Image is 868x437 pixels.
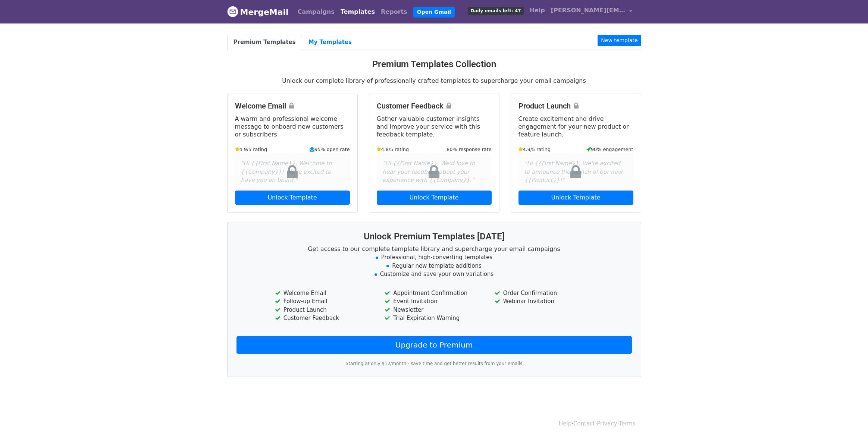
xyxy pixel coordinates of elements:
a: [PERSON_NAME][EMAIL_ADDRESS][DOMAIN_NAME] [548,3,635,21]
a: Unlock Template [235,191,350,205]
a: MergeMail [227,4,289,20]
div: "Hi {{First Name}}, Welcome to {{Company}}! We're excited to have you on board." [235,153,350,191]
a: Help [559,420,571,427]
li: Follow-up Email [275,297,373,306]
p: Unlock our complete library of professionally crafted templates to supercharge your email campaigns [227,77,641,85]
li: Product Launch [275,306,373,314]
small: 90% engagement [586,146,633,153]
h3: Unlock Premium Templates [DATE] [236,231,632,242]
a: Help [527,3,548,18]
p: Create excitement and drive engagement for your new product or feature launch. [518,115,633,138]
a: Campaigns [295,4,338,19]
a: Upgrade to Premium [236,336,632,354]
a: Reports [378,4,410,19]
div: "Hi {{First Name}}, We're excited to announce the launch of our new {{Product}}!" [518,153,633,191]
img: MergeMail logo [227,6,238,17]
a: Privacy [597,420,617,427]
h4: Customer Feedback [377,101,492,110]
a: Unlock Template [518,191,633,205]
li: Professional, high-converting templates [236,253,632,262]
li: Webinar Invitation [495,297,593,306]
span: [PERSON_NAME][EMAIL_ADDRESS][DOMAIN_NAME] [551,6,626,15]
li: Newsletter [385,306,483,314]
small: 80% response rate [446,146,491,153]
li: Event Invitation [385,297,483,306]
a: Premium Templates [227,35,302,50]
a: Open Gmail [413,7,455,18]
a: Contact [573,420,595,427]
small: 4.9/5 rating [235,146,267,153]
a: Unlock Template [377,191,492,205]
small: 95% open rate [310,146,350,153]
li: Appointment Confirmation [385,289,483,298]
li: Welcome Email [275,289,373,298]
li: Trial Expiration Warning [385,314,483,323]
h3: Premium Templates Collection [227,59,641,70]
small: 4.8/5 rating [377,146,409,153]
h4: Welcome Email [235,101,350,110]
a: My Templates [302,35,358,50]
li: Customize and save your own variations [236,270,632,279]
p: Get access to our complete template library and supercharge your email campaigns [236,245,632,253]
small: 4.9/5 rating [518,146,551,153]
a: Daily emails left: 47 [465,3,526,18]
span: Daily emails left: 47 [468,7,523,15]
div: "Hi {{First Name}}, We'd love to hear your feedback about your experience with {{Company}}." [377,153,492,191]
h4: Product Launch [518,101,633,110]
p: Starting at only $12/month - save time and get better results from your emails [236,360,632,368]
li: Regular new template additions [236,262,632,270]
p: Gather valuable customer insights and improve your service with this feedback template. [377,115,492,138]
li: Customer Feedback [275,314,373,323]
a: New template [598,35,641,46]
a: Terms [619,420,635,427]
li: Order Confirmation [495,289,593,298]
p: A warm and professional welcome message to onboard new customers or subscribers. [235,115,350,138]
a: Templates [338,4,378,19]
